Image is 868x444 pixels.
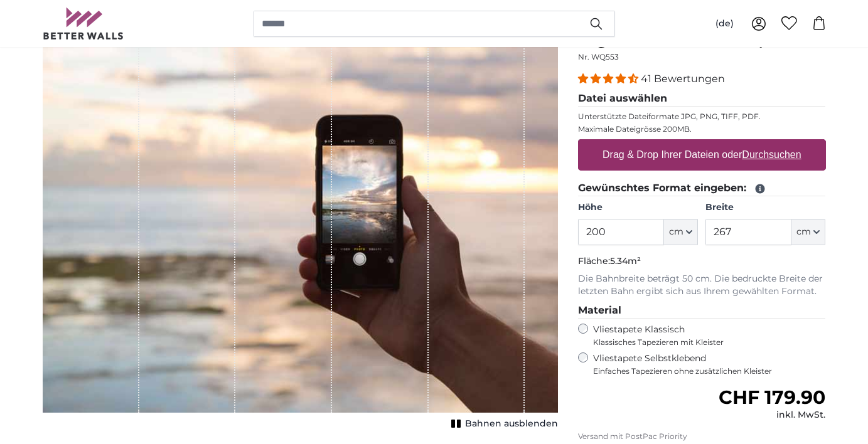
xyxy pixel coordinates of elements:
button: cm [791,219,825,245]
legend: Material [578,303,826,319]
span: 4.39 stars [578,73,641,85]
span: 41 Bewertungen [641,73,725,85]
img: Betterwalls [43,8,124,40]
button: (de) [705,13,744,35]
label: Breite [705,201,825,214]
div: inkl. MwSt. [719,409,825,421]
label: Vliestapete Klassisch [593,324,815,347]
span: CHF 179.90 [719,386,825,409]
u: Durchsuchen [742,149,801,160]
span: cm [669,226,683,238]
button: cm [664,219,698,245]
span: Bahnen ausblenden [465,418,558,430]
label: Höhe [578,201,698,214]
span: Nr. WQ553 [578,52,619,61]
p: Versand mit PostPac Priority [578,431,826,441]
p: Maximale Dateigrösse 200MB. [578,124,826,134]
span: cm [796,226,811,238]
div: 1 of 1 [43,26,558,433]
button: Bahnen ausblenden [447,415,558,433]
span: Einfaches Tapezieren ohne zusätzlichen Kleister [593,366,826,376]
p: Fläche: [578,255,826,268]
p: Unterstützte Dateiformate JPG, PNG, TIFF, PDF. [578,112,826,122]
p: Die Bahnbreite beträgt 50 cm. Die bedruckte Breite der letzten Bahn ergibt sich aus Ihrem gewählt... [578,273,826,298]
span: 5.34m² [610,255,641,267]
label: Vliestapete Selbstklebend [593,352,826,376]
legend: Gewünschtes Format eingeben: [578,181,826,196]
legend: Datei auswählen [578,91,826,107]
label: Drag & Drop Ihrer Dateien oder [597,142,806,167]
span: Klassisches Tapezieren mit Kleister [593,337,815,347]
